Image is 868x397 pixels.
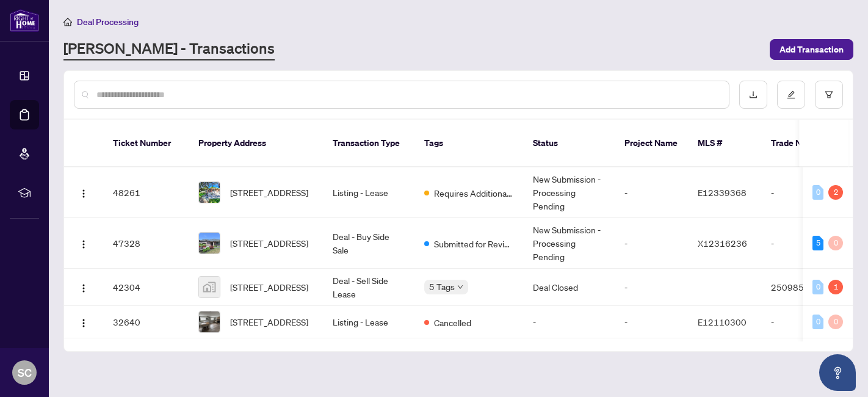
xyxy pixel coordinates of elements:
[18,364,32,381] span: SC
[770,39,853,60] button: Add Transaction
[615,269,688,306] td: -
[779,40,844,59] span: Add Transaction
[230,236,308,250] span: [STREET_ADDRESS]
[323,218,414,269] td: Deal - Buy Side Sale
[79,318,89,328] img: Logo
[77,16,139,27] span: Deal Processing
[523,306,615,338] td: -
[777,81,805,109] button: edit
[230,186,308,199] span: [STREET_ADDRESS]
[615,167,688,218] td: -
[199,277,220,297] img: thumbnail-img
[828,280,843,294] div: 1
[63,18,72,26] span: home
[103,269,189,306] td: 42304
[825,90,833,99] span: filter
[74,183,93,202] button: Logo
[414,120,523,167] th: Tags
[323,269,414,306] td: Deal - Sell Side Lease
[189,120,323,167] th: Property Address
[812,315,823,329] div: 0
[812,236,823,250] div: 5
[698,238,747,249] span: X12316236
[698,187,747,198] span: E12339368
[523,120,615,167] th: Status
[819,354,856,391] button: Open asap
[230,315,308,329] span: [STREET_ADDRESS]
[761,120,847,167] th: Trade Number
[323,120,414,167] th: Transaction Type
[79,189,89,198] img: Logo
[103,167,189,218] td: 48261
[323,167,414,218] td: Listing - Lease
[434,186,513,200] span: Requires Additional Docs
[615,306,688,338] td: -
[698,316,747,327] span: E12110300
[761,269,847,306] td: 2509854
[429,280,455,294] span: 5 Tags
[812,185,823,200] div: 0
[103,120,189,167] th: Ticket Number
[688,120,761,167] th: MLS #
[828,185,843,200] div: 2
[79,239,89,249] img: Logo
[828,236,843,250] div: 0
[103,218,189,269] td: 47328
[434,316,471,329] span: Cancelled
[63,38,275,60] a: [PERSON_NAME] - Transactions
[523,218,615,269] td: New Submission - Processing Pending
[74,233,93,253] button: Logo
[615,218,688,269] td: -
[815,81,843,109] button: filter
[74,277,93,297] button: Logo
[323,306,414,338] td: Listing - Lease
[199,311,220,332] img: thumbnail-img
[761,306,847,338] td: -
[523,269,615,306] td: Deal Closed
[199,233,220,253] img: thumbnail-img
[10,9,39,32] img: logo
[787,90,795,99] span: edit
[230,280,308,294] span: [STREET_ADDRESS]
[79,283,89,293] img: Logo
[103,306,189,338] td: 32640
[828,315,843,329] div: 0
[761,218,847,269] td: -
[457,284,463,290] span: down
[74,312,93,332] button: Logo
[434,237,513,250] span: Submitted for Review
[761,167,847,218] td: -
[523,167,615,218] td: New Submission - Processing Pending
[199,182,220,203] img: thumbnail-img
[615,120,688,167] th: Project Name
[812,280,823,294] div: 0
[749,90,758,99] span: download
[739,81,767,109] button: download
